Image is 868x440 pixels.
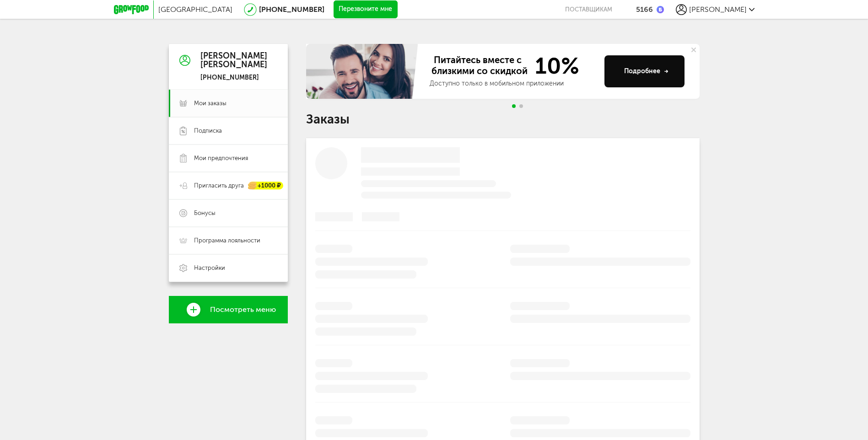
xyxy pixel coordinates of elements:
a: Подписка [169,117,288,145]
a: Бонусы [169,199,288,227]
span: Посмотреть меню [210,306,276,314]
a: Посмотреть меню [169,296,288,323]
h1: Заказы [306,113,700,125]
span: Мои заказы [194,99,226,107]
div: Доступно только в мобильном приложении [430,79,597,88]
span: Пригласить друга [194,182,244,190]
a: Мои предпочтения [169,145,288,172]
a: Пригласить друга +1000 ₽ [169,172,288,199]
span: Бонусы [194,209,216,217]
div: [PERSON_NAME] [PERSON_NAME] [200,52,267,70]
span: Go to slide 1 [512,104,516,108]
a: [PHONE_NUMBER] [259,5,324,14]
img: family-banner.579af9d.jpg [306,44,421,99]
span: Питайтесь вместе с близкими со скидкой [430,54,529,77]
button: Перезвоните мне [334,0,398,19]
span: Настройки [194,264,225,272]
a: Настройки [169,254,288,282]
span: Мои предпочтения [194,154,248,162]
button: Подробнее [604,55,685,87]
span: Go to slide 2 [519,104,523,108]
div: Подробнее [624,67,669,76]
span: Подписка [194,127,222,135]
div: +1000 ₽ [248,182,283,190]
span: [PERSON_NAME] [689,5,747,14]
a: Мои заказы [169,90,288,117]
span: [GEOGRAPHIC_DATA] [158,5,232,14]
span: Программа лояльности [194,236,260,245]
div: [PHONE_NUMBER] [200,74,267,82]
div: 5166 [636,5,653,14]
img: bonus_b.cdccf46.png [657,6,664,13]
span: 10% [529,54,579,77]
a: Программа лояльности [169,227,288,254]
